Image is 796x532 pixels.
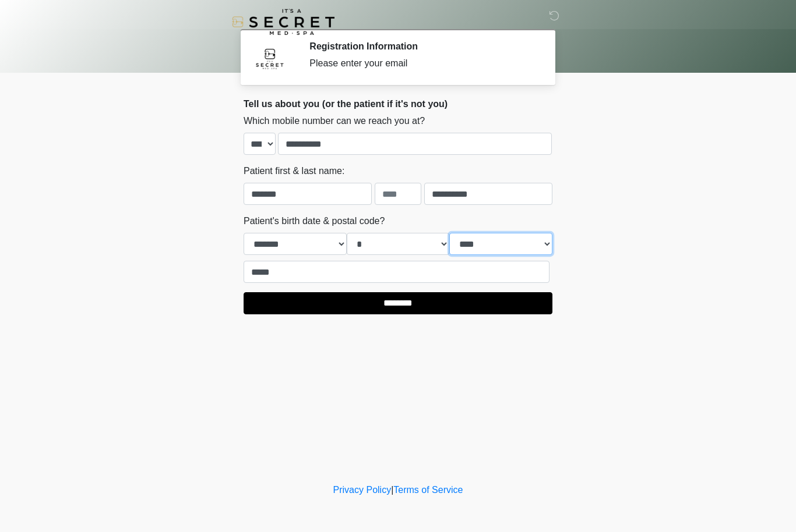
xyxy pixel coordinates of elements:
div: Please enter your email [309,56,535,70]
img: Agent Avatar [252,41,287,76]
label: Which mobile number can we reach you at? [244,114,425,128]
h2: Registration Information [309,41,535,52]
label: Patient first & last name: [244,164,344,178]
label: Patient's birth date & postal code? [244,214,385,228]
h2: Tell us about you (or the patient if it's not you) [244,98,552,109]
a: Privacy Policy [333,485,392,495]
a: Terms of Service [393,485,463,495]
a: | [391,485,393,495]
img: It's A Secret Med Spa Logo [232,9,334,35]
